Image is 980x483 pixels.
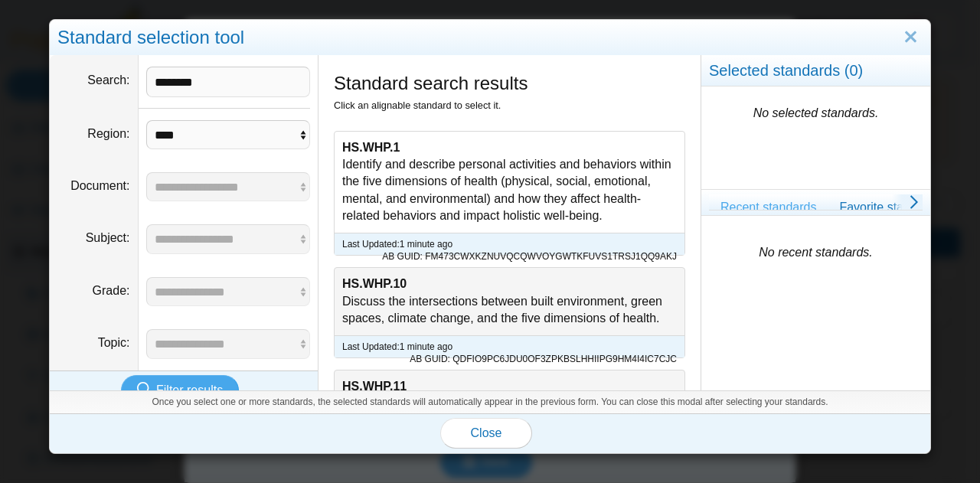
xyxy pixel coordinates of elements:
[899,24,923,51] a: Close
[70,179,129,192] label: Document
[50,390,930,413] div: Once you select one or more standards, the selected standards will automatically appear in the pr...
[121,375,239,406] button: Filter results
[335,335,684,358] div: Last Updated:
[334,100,501,111] small: Click an alignable standard to select it.
[440,418,532,449] button: Close
[753,106,879,119] i: No selected standards.
[334,70,528,96] h1: Standard search results
[86,231,130,244] label: Subject
[50,20,930,56] div: Standard selection tool
[87,127,129,140] label: Region
[87,73,129,86] label: Search
[828,194,952,220] a: Favorite standards
[410,353,677,366] div: AB GUID: QDFIO9PC6JDU0OF3ZPKBSLHHIIPG9HM4I4IC7CJC
[335,132,684,233] div: Identify and describe personal activities and behaviors within the five dimensions of health (phy...
[335,268,684,335] div: Discuss the intersections between built environment, green spaces, climate change, and the five d...
[759,246,873,259] i: No recent standards.
[156,383,223,397] span: Filter results
[335,370,684,455] div: Advocate for everyone, regardless of physical ability or location, to have access to nutritious f...
[98,336,130,349] label: Topic
[342,380,407,393] b: HS.WHP.11
[335,233,684,256] div: Last Updated:
[701,55,930,86] div: Selected standards ( )
[93,284,130,297] label: Grade
[342,141,400,154] b: HS.WHP.1
[342,277,407,290] b: HS.WHP.10
[382,250,677,263] div: AB GUID: FM473CWXKZNUVQCQWVOYGWTKFUVS1TRSJ1QQ9AKJ
[471,426,502,439] span: Close
[709,194,828,220] a: Recent standards
[400,341,452,352] time: Aug 29, 2025 at 2:45 PM
[400,239,452,250] time: Aug 29, 2025 at 2:45 PM
[849,62,857,79] span: 0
